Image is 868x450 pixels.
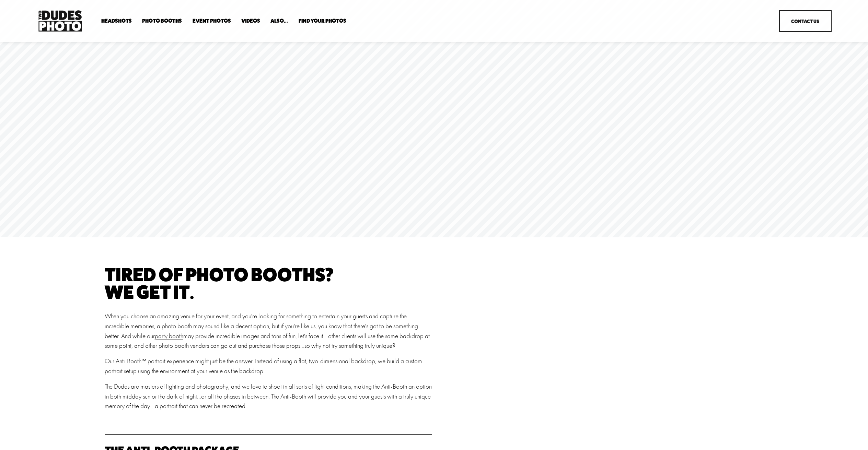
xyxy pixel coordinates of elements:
a: folder dropdown [101,18,132,24]
h1: Tired of photo booths? we get it. [105,266,432,300]
p: The Dudes are masters of lighting and photography, and we love to shoot in all sorts of light con... [105,382,432,411]
p: When you choose an amazing venue for your event, and you're looking for something to entertain yo... [105,311,432,351]
a: folder dropdown [270,18,288,24]
span: Headshots [101,18,132,24]
a: folder dropdown [299,18,346,24]
img: Two Dudes Photo | Headshots, Portraits &amp; Photo Booths [36,9,84,33]
a: Event Photos [193,18,231,24]
span: Also... [270,18,288,24]
p: Our Anti-Booth™ portrait experience might just be the answer. Instead of using a flat, two-dimens... [105,356,432,376]
a: Videos [241,18,260,24]
a: Contact Us [779,10,832,32]
a: party booth [155,332,183,340]
a: folder dropdown [142,18,182,24]
span: Photo Booths [142,18,182,24]
span: Find Your Photos [299,18,346,24]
